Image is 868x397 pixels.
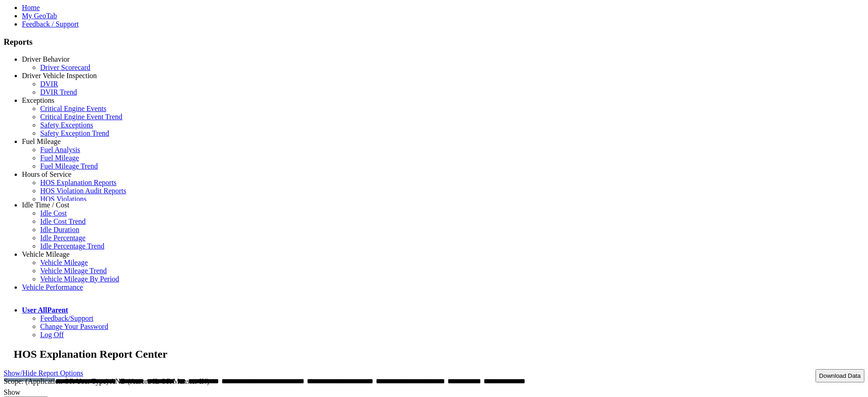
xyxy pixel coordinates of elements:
[40,121,93,129] a: Safety Exceptions
[40,267,107,275] a: Vehicle Mileage Trend
[22,96,54,104] a: Exceptions
[4,388,20,396] label: Show
[40,275,119,283] a: Vehicle Mileage By Period
[40,226,79,233] a: Idle Duration
[4,367,83,379] a: Show/Hide Report Options
[40,113,122,121] a: Critical Engine Event Trend
[40,314,93,322] a: Feedback/Support
[22,250,69,258] a: Vehicle Mileage
[22,4,40,11] a: Home
[22,201,69,209] a: Idle Time / Cost
[40,105,106,112] a: Critical Engine Events
[40,323,108,330] a: Change Your Password
[22,55,69,63] a: Driver Behavior
[22,20,79,28] a: Feedback / Support
[40,80,58,88] a: DVIR
[40,146,80,154] a: Fuel Analysis
[22,138,61,145] a: Fuel Mileage
[40,234,85,242] a: Idle Percentage
[40,217,86,225] a: Idle Cost Trend
[22,170,71,178] a: Hours of Service
[40,154,79,162] a: Fuel Mileage
[22,12,57,20] a: My GeoTab
[22,283,83,291] a: Vehicle Performance
[40,331,64,339] a: Log Off
[40,187,126,195] a: HOS Violation Audit Reports
[22,72,97,79] a: Driver Vehicle Inspection
[40,259,88,266] a: Vehicle Mileage
[815,369,864,382] button: Download Data
[40,162,98,170] a: Fuel Mileage Trend
[40,129,109,137] a: Safety Exception Trend
[40,242,104,250] a: Idle Percentage Trend
[14,348,864,360] h2: HOS Explanation Report Center
[40,195,86,203] a: HOS Violations
[22,306,68,314] a: User AllParent
[4,37,864,47] h3: Reports
[40,179,116,186] a: HOS Explanation Reports
[40,209,67,217] a: Idle Cost
[4,377,209,385] span: Scope: (Application OR User Type) AND (Aurora IL OR Munster IN)
[40,64,90,71] a: Driver Scorecard
[40,88,77,96] a: DVIR Trend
